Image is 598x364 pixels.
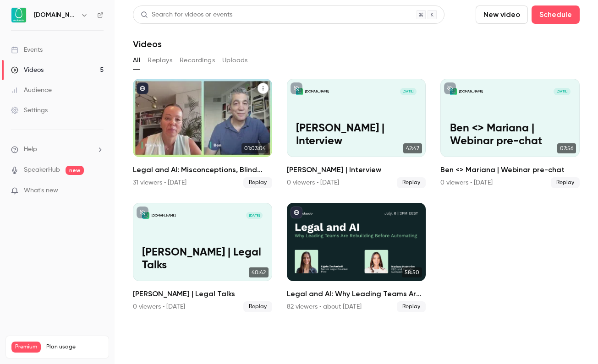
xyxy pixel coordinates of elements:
li: Ben <> Mariana | Webinar pre-chat [440,79,580,188]
ul: Videos [133,79,580,312]
span: 07:56 [557,143,576,153]
div: Search for videos or events [141,10,232,20]
li: Antti Innanen | Legal Talks [133,203,272,312]
div: Settings [11,106,48,115]
a: Nate Kostelnik | Interview [DOMAIN_NAME][DATE][PERSON_NAME] | Interview42:47[PERSON_NAME] | Inter... [287,79,426,188]
h2: [PERSON_NAME] | Legal Talks [133,288,272,299]
span: Plan usage [46,343,103,351]
li: Legal and AI: Misconceptions, Blind Spots, and What Comes Next [133,79,272,188]
button: unpublished [137,206,148,218]
li: help-dropdown-opener [11,145,104,154]
img: Avokaado.io [11,8,26,22]
a: 01:03:04Legal and AI: Misconceptions, Blind Spots, and What Comes Next31 viewers • [DATE]Replay [133,79,272,188]
button: New video [476,5,528,24]
p: [DOMAIN_NAME] [459,89,483,94]
span: new [66,166,84,175]
span: 40:42 [249,267,269,277]
button: Uploads [222,53,248,68]
a: Antti Innanen | Legal Talks[DOMAIN_NAME][DATE][PERSON_NAME] | Legal Talks40:42[PERSON_NAME] | Leg... [133,203,272,312]
span: 01:03:04 [241,143,269,153]
button: Schedule [532,5,580,24]
p: [PERSON_NAME] | Legal Talks [142,246,263,272]
span: Premium [11,342,41,353]
button: unpublished [291,82,302,94]
div: Events [11,45,43,54]
h6: [DOMAIN_NAME] [34,11,77,20]
h2: [PERSON_NAME] | Interview [287,164,426,175]
div: 0 viewers • [DATE] [440,178,493,187]
h2: Ben <> Mariana | Webinar pre-chat [440,164,580,175]
div: Audience [11,86,52,95]
span: [DATE] [400,88,417,95]
div: 31 viewers • [DATE] [133,178,187,187]
span: 42:47 [403,143,422,153]
a: 58:50Legal and AI: Why Leading Teams Are Rebuilding Before Automating82 viewers • about [DATE]Replay [287,203,426,312]
li: Legal and AI: Why Leading Teams Are Rebuilding Before Automating [287,203,426,312]
h1: Videos [133,38,162,49]
p: Ben <> Mariana | Webinar pre-chat [450,122,571,147]
span: Replay [397,301,426,312]
div: 0 viewers • [DATE] [287,178,339,187]
span: Replay [243,177,272,188]
button: unpublished [444,82,456,94]
button: All [133,53,140,68]
p: [DOMAIN_NAME] [305,89,329,94]
p: [DOMAIN_NAME] [152,213,176,218]
div: 82 viewers • about [DATE] [287,302,362,311]
button: Recordings [180,53,215,68]
a: SpeakerHub [24,165,60,175]
div: 0 viewers • [DATE] [133,302,185,311]
span: [DATE] [554,88,570,95]
h2: Legal and AI: Why Leading Teams Are Rebuilding Before Automating [287,288,426,299]
h2: Legal and AI: Misconceptions, Blind Spots, and What Comes Next [133,164,272,175]
button: Replays [148,53,172,68]
span: 58:50 [402,267,422,277]
span: Replay [397,177,426,188]
span: Replay [551,177,580,188]
li: Nate Kostelnik | Interview [287,79,426,188]
button: published [137,82,148,94]
span: What's new [24,186,58,196]
p: [PERSON_NAME] | Interview [296,122,417,147]
span: [DATE] [246,212,263,219]
button: published [291,206,302,218]
span: Help [24,145,37,154]
a: Ben <> Mariana | Webinar pre-chat[DOMAIN_NAME][DATE]Ben <> Mariana | Webinar pre-chat07:56Ben <> ... [440,79,580,188]
div: Videos [11,65,44,75]
section: Videos [133,5,580,359]
span: Replay [243,301,272,312]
